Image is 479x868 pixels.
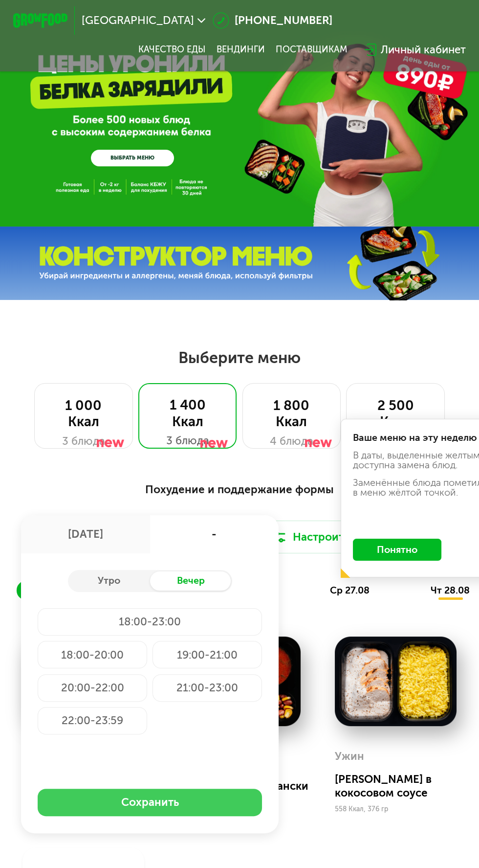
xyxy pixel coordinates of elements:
[257,397,327,430] div: 1 800 Ккал
[38,789,262,816] button: Сохранить
[44,348,435,367] h2: Выберите меню
[217,44,265,55] a: Вендинги
[276,44,347,55] div: поставщикам
[213,12,332,29] a: [PHONE_NUMBER]
[335,746,364,767] div: Ужин
[38,674,147,702] div: 20:00-22:00
[48,397,119,430] div: 1 000 Ккал
[68,571,150,591] div: Утро
[150,571,232,591] div: Вечер
[152,641,262,668] div: 19:00-21:00
[381,42,466,58] div: Личный кабинет
[360,397,431,430] div: 2 500 Ккал
[91,150,174,166] a: ВЫБРАТЬ МЕНЮ
[152,674,262,702] div: 21:00-23:00
[335,773,468,800] div: [PERSON_NAME] в кокосовом соусе
[138,44,205,55] a: Качество еды
[257,433,327,450] div: 4 блюда
[48,433,119,450] div: 3 блюда
[330,585,370,596] span: ср 27.08
[245,521,409,553] button: Настроить меню
[152,397,222,430] div: 1 400 Ккал
[431,585,470,596] span: чт 28.08
[21,515,150,553] div: [DATE]
[353,539,441,561] button: Понятно
[38,641,147,668] div: 18:00-20:00
[335,805,457,813] div: 558 Ккал, 376 гр
[82,15,194,26] span: [GEOGRAPHIC_DATA]
[38,707,147,734] div: 22:00-23:59
[150,515,279,553] div: -
[17,481,463,499] div: Похудение и поддержание формы
[152,433,222,449] div: 3 блюда
[38,608,262,636] div: 18:00-23:00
